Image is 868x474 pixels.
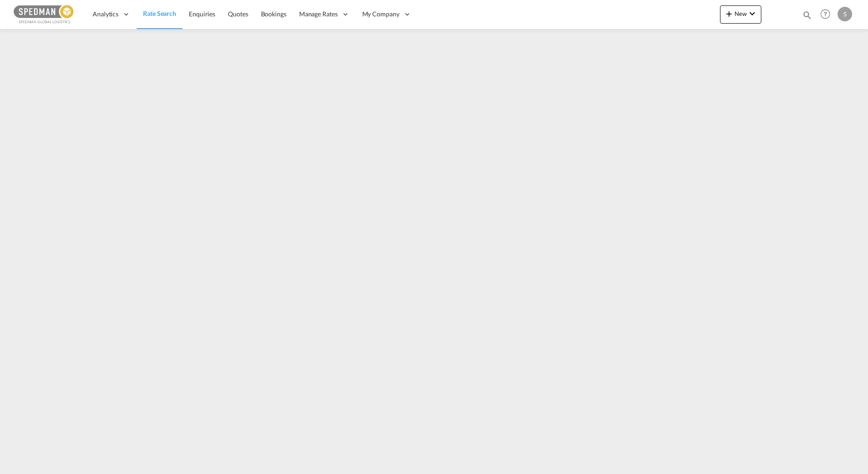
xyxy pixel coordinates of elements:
[838,7,852,21] div: S
[261,10,286,18] span: Bookings
[362,10,399,19] span: My Company
[818,6,833,22] span: Help
[299,10,338,19] span: Manage Rates
[14,4,75,25] img: c12ca350ff1b11efb6b291369744d907.png
[93,10,118,19] span: Analytics
[724,10,758,17] span: New
[143,10,176,17] span: Rate Search
[818,6,838,23] div: Help
[189,10,215,18] span: Enquiries
[228,10,248,18] span: Quotes
[720,5,761,24] button: icon-plus 400-fgNewicon-chevron-down
[724,8,735,19] md-icon: icon-plus 400-fg
[802,10,812,20] md-icon: icon-magnify
[802,10,812,24] div: icon-magnify
[747,8,758,19] md-icon: icon-chevron-down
